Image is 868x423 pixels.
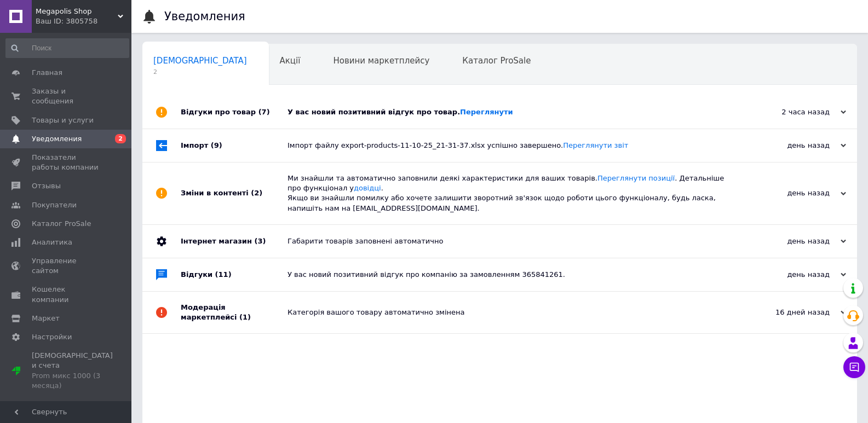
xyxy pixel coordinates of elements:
[333,56,429,66] span: Новини маркетплейсу
[32,115,94,125] span: Товары и услуги
[32,219,91,229] span: Каталог ProSale
[211,141,222,149] span: (9)
[32,68,62,78] span: Главная
[288,141,737,150] div: Імпорт файлу export-products-11-10-25_21-31-37.xlsx успішно завершено.
[354,184,381,192] a: довідці
[597,174,675,182] a: Переглянути позиції
[737,188,846,198] div: день назад
[288,270,737,280] div: У вас новий позитивний відгук про компанію за замовленням 365841261.
[181,258,288,291] div: Відгуки
[288,236,737,246] div: Габарити товарів заповнені автоматично
[32,285,101,304] span: Кошелек компании
[181,292,288,333] div: Модерація маркетплейсі
[32,153,101,172] span: Показатели работы компании
[215,270,232,279] span: (11)
[462,56,531,66] span: Каталог ProSale
[251,189,262,197] span: (2)
[32,371,113,391] div: Prom микс 1000 (3 месяца)
[32,237,72,247] span: Аналитика
[181,129,288,162] div: Імпорт
[737,270,846,280] div: день назад
[737,236,846,246] div: день назад
[32,332,72,342] span: Настройки
[153,68,247,76] span: 2
[254,237,266,245] span: (3)
[32,314,60,323] span: Маркет
[843,356,865,378] button: Чат с покупателем
[460,108,513,116] a: Переглянути
[288,173,737,213] div: Ми знайшли та автоматично заповнили деякі характеристики для ваших товарів. . Детальніше про функ...
[563,141,628,149] a: Переглянути звіт
[115,134,126,143] span: 2
[32,256,101,276] span: Управление сайтом
[36,16,131,26] div: Ваш ID: 3805758
[258,108,270,116] span: (7)
[737,308,846,317] div: 16 дней назад
[5,38,129,58] input: Поиск
[164,10,245,23] h1: Уведомления
[32,181,61,191] span: Отзывы
[181,96,288,129] div: Відгуки про товар
[288,308,737,317] div: Категорія вашого товару автоматично змінена
[32,351,113,391] span: [DEMOGRAPHIC_DATA] и счета
[288,107,737,117] div: У вас новий позитивний відгук про товар.
[181,225,288,258] div: Інтернет магазин
[32,134,82,144] span: Уведомления
[737,141,846,150] div: день назад
[32,86,101,106] span: Заказы и сообщения
[181,163,288,224] div: Зміни в контенті
[239,313,251,321] span: (1)
[32,200,77,210] span: Покупатели
[153,56,247,66] span: [DEMOGRAPHIC_DATA]
[280,56,301,66] span: Акції
[737,107,846,117] div: 2 часа назад
[36,7,118,16] span: Megapolis Shop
